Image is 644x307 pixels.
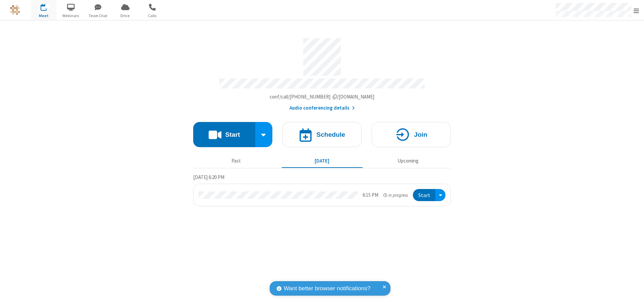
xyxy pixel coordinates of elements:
[413,189,435,201] button: Start
[627,290,639,302] iframe: Chat
[284,284,370,293] span: Want better browser notifications?
[282,122,362,147] button: Schedule
[255,122,273,147] div: Start conference options
[372,122,451,147] button: Join
[196,155,277,167] button: Past
[193,174,224,180] span: [DATE] 6:20 PM
[45,4,50,9] div: 1
[193,122,255,147] button: Start
[58,13,84,19] span: Webinars
[368,155,448,167] button: Upcoming
[193,173,451,207] section: Today's Meetings
[86,13,111,19] span: Team Chat
[10,5,20,15] img: QA Selenium DO NOT DELETE OR CHANGE
[140,13,165,19] span: Calls
[225,131,240,138] h4: Start
[270,94,375,100] span: Copy my meeting room link
[289,104,355,112] button: Audio conferencing details
[31,13,56,19] span: Meet
[363,191,378,199] div: 6:15 PM
[282,155,363,167] button: [DATE]
[435,189,445,201] div: Open menu
[270,93,375,101] button: Copy my meeting room linkCopy my meeting room link
[414,131,427,138] h4: Join
[193,33,451,112] section: Account details
[383,192,408,198] em: in progress
[316,131,345,138] h4: Schedule
[113,13,138,19] span: Drive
